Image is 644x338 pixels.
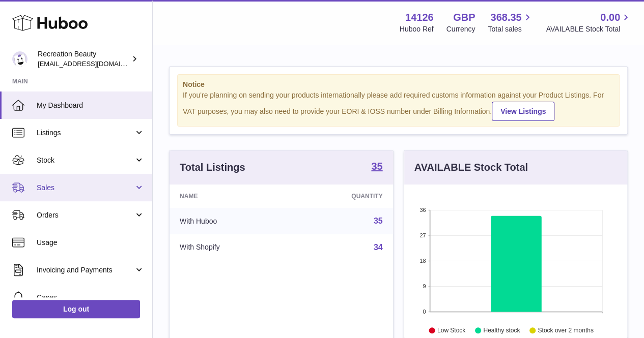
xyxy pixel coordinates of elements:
[170,234,290,261] td: With Shopify
[405,11,434,24] strong: 14126
[446,24,475,34] div: Currency
[423,283,426,289] text: 9
[37,128,134,138] span: Listings
[419,232,426,238] text: 27
[600,11,620,24] span: 0.00
[419,258,426,264] text: 18
[180,161,245,174] h3: Total Listings
[546,11,632,34] a: 0.00 AVAILABLE Stock Total
[419,207,426,213] text: 36
[170,185,290,208] th: Name
[37,183,134,193] span: Sales
[290,185,393,208] th: Quantity
[12,300,140,318] a: Log out
[183,90,614,121] div: If you're planning on sending your products internationally please add required customs informati...
[374,243,383,252] a: 34
[546,24,632,34] span: AVAILABLE Stock Total
[400,24,434,34] div: Huboo Ref
[483,327,520,334] text: Healthy stock
[538,327,593,334] text: Stock over 2 months
[488,24,533,34] span: Total sales
[38,59,150,68] span: [EMAIL_ADDRESS][DOMAIN_NAME]
[38,49,129,69] div: Recreation Beauty
[12,51,27,67] img: production@recreationbeauty.com
[414,161,528,174] h3: AVAILABLE Stock Total
[183,80,614,89] strong: Notice
[371,161,382,171] strong: 35
[37,101,145,110] span: My Dashboard
[37,210,134,220] span: Orders
[490,11,521,24] span: 368.35
[374,217,383,225] a: 35
[492,102,554,121] a: View Listings
[170,208,290,234] td: With Huboo
[37,238,145,248] span: Usage
[37,265,134,275] span: Invoicing and Payments
[423,309,426,315] text: 0
[371,161,382,173] a: 35
[453,11,475,24] strong: GBP
[37,293,145,302] span: Cases
[437,327,465,334] text: Low Stock
[37,156,134,165] span: Stock
[488,11,533,34] a: 368.35 Total sales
